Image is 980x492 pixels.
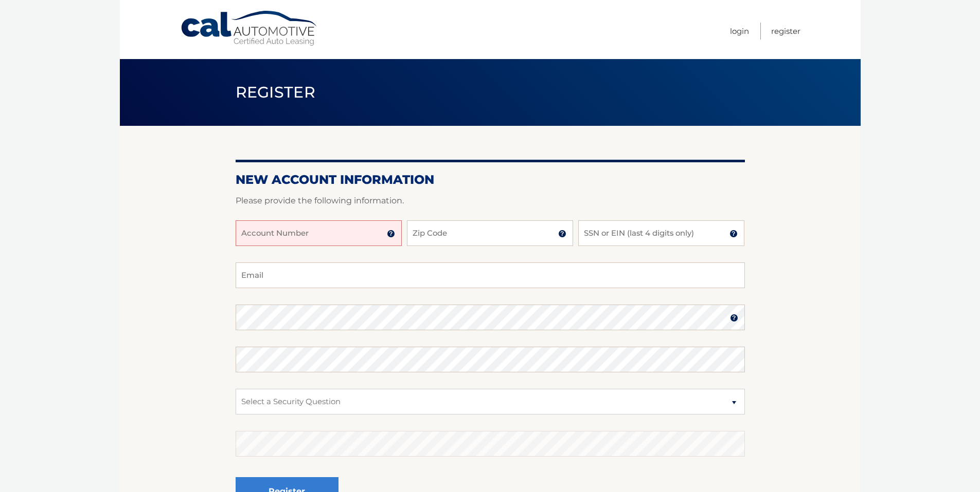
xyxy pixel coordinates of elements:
h2: New Account Information [236,172,745,187]
a: Cal Automotive [180,10,319,47]
a: Login [730,23,749,40]
input: Zip Code [407,220,573,246]
p: Please provide the following information. [236,194,745,208]
a: Register [771,23,800,40]
img: tooltip.svg [387,230,395,238]
img: tooltip.svg [730,314,738,322]
img: tooltip.svg [558,230,566,238]
span: Register [236,83,316,102]
input: SSN or EIN (last 4 digits only) [578,220,744,246]
input: Email [236,262,745,288]
input: Account Number [236,220,402,246]
img: tooltip.svg [729,230,738,238]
